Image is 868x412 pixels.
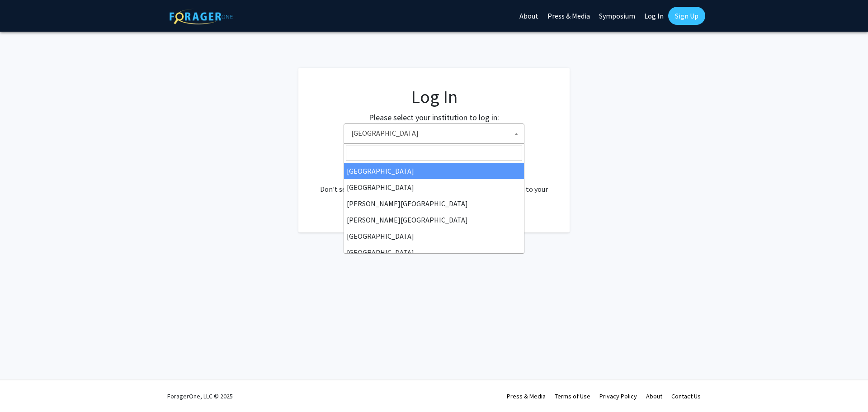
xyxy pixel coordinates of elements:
[646,392,662,400] a: About
[316,86,552,108] h1: Log In
[344,228,524,244] li: [GEOGRAPHIC_DATA]
[344,212,524,228] li: [PERSON_NAME][GEOGRAPHIC_DATA]
[170,9,233,24] img: ForagerOne Logo
[344,195,524,212] li: [PERSON_NAME][GEOGRAPHIC_DATA]
[346,146,522,161] input: Search
[344,163,524,179] li: [GEOGRAPHIC_DATA]
[348,124,524,142] span: Baylor University
[668,7,705,25] a: Sign Up
[344,244,524,260] li: [GEOGRAPHIC_DATA]
[344,123,524,144] span: Baylor University
[671,392,701,400] a: Contact Us
[167,380,233,412] div: ForagerOne, LLC © 2025
[599,392,637,400] a: Privacy Policy
[507,392,546,400] a: Press & Media
[555,392,590,400] a: Terms of Use
[7,371,38,405] iframe: Chat
[316,162,552,205] div: No account? . Don't see your institution? about bringing ForagerOne to your institution.
[344,179,524,195] li: [GEOGRAPHIC_DATA]
[369,111,499,123] label: Please select your institution to log in:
